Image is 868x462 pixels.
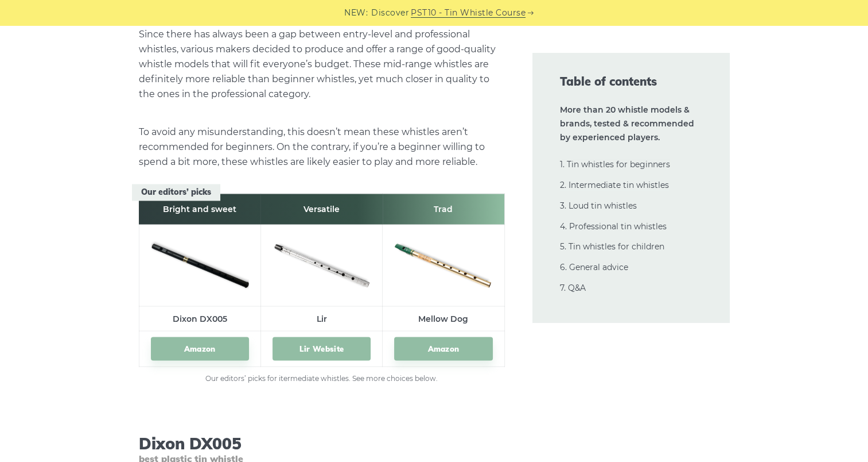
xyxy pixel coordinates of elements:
[273,230,371,296] img: Lir Tin Whistle Preview
[344,6,368,20] span: NEW:
[560,74,702,90] span: Table of contents
[560,105,694,143] strong: More than 20 whistle models & brands, tested & recommended by experienced players.
[139,194,260,225] th: Bright and sweet
[394,230,492,296] img: Mellow Dog Tin Whistle Preview
[394,337,492,360] a: Amazon
[560,159,670,170] a: 1. Tin whistles for beginners
[560,262,628,272] a: 6. General advice
[273,337,371,360] a: Lir Website
[260,306,382,331] td: Lir
[560,283,586,293] a: 7. Q&A
[560,201,637,211] a: 3. Loud tin whistles
[139,27,505,102] p: Since there has always been a gap between entry-level and professional whistles, various makers d...
[560,221,667,232] a: 4. Professional tin whistles
[139,306,260,331] td: Dixon DX005
[139,372,505,384] figcaption: Our editors’ picks for itermediate whistles. See more choices below.
[371,6,409,20] span: Discover
[560,180,669,190] a: 2. Intermediate tin whistles
[260,194,382,225] th: Versatile
[560,241,664,252] a: 5. Tin whistles for children
[383,194,504,225] th: Trad
[139,125,505,170] p: To avoid any misunderstanding, this doesn’t mean these whistles aren’t recommended for beginners....
[383,306,504,331] td: Mellow Dog
[411,6,526,20] a: PST10 - Tin Whistle Course
[151,230,249,296] img: Tony Dixon DX005 Tin Whistle Preview
[132,184,220,201] span: Our editors’ picks
[151,337,249,360] a: Amazon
